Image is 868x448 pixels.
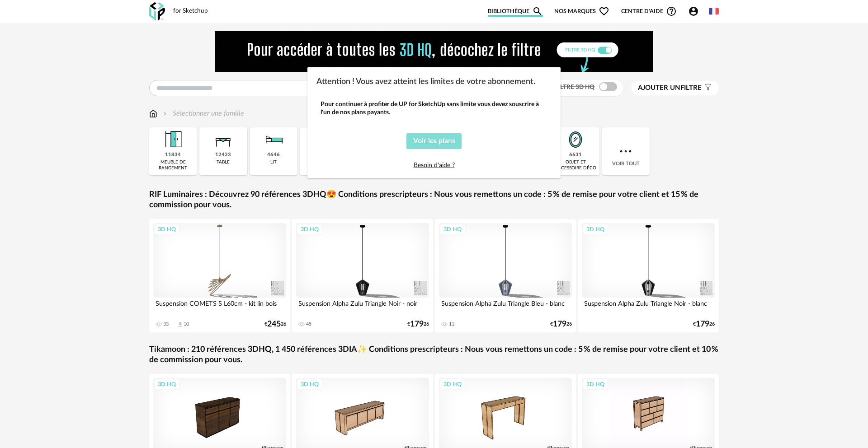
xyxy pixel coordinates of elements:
span: Attention ! Vous avez atteint les limites de votre abonnement. [316,78,535,86]
div: dialog [307,67,561,178]
div: Pour continuer à profiter de UP for SketchUp sans limite vous devez souscrire à l'un de nos plans... [321,100,547,117]
span: Voir les plans [413,137,455,145]
a: Besoin d'aide ? [414,162,455,168]
button: Voir les plans [406,133,462,149]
